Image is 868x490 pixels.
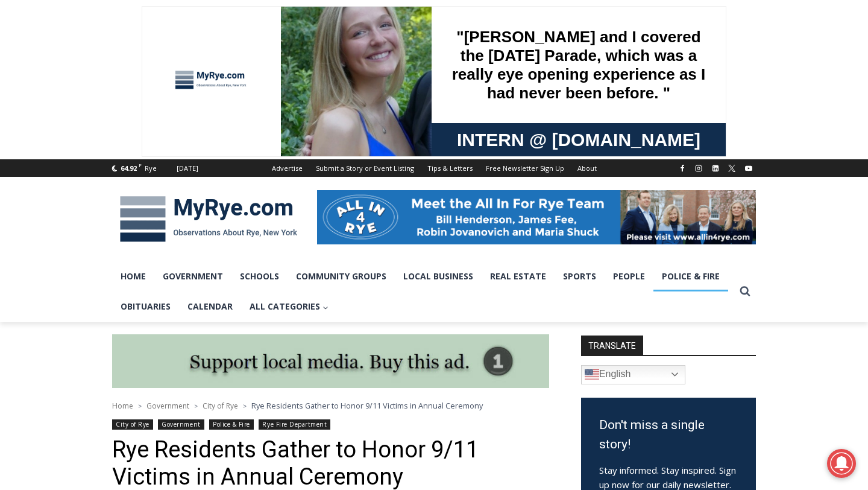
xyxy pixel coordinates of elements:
[741,161,756,176] a: YouTube
[708,161,723,176] a: Linkedin
[725,161,739,176] a: X
[265,159,309,177] a: Advertise
[139,162,142,168] span: F
[112,419,153,430] a: City of Rye
[259,419,330,430] a: Rye Fire Department
[179,291,241,322] a: Calendar
[241,291,337,322] button: Child menu of All Categories
[734,281,756,302] button: View Search Form
[288,261,395,291] a: Community Groups
[581,336,643,355] strong: TRANSLATE
[395,261,482,291] a: Local Business
[126,34,168,111] div: Two by Two Animal Haven & The Nature Company: The Wild World of Animals
[581,365,685,384] a: English
[479,159,571,177] a: Free Newsletter Sign Up
[134,114,137,126] div: /
[571,159,603,177] a: About
[146,401,189,411] a: Government
[605,261,653,291] a: People
[158,419,204,430] a: Government
[112,188,305,250] img: MyRye.com
[317,190,756,244] img: All in for Rye
[203,401,238,411] a: City of Rye
[251,400,483,411] span: Rye Residents Gather to Honor 9/11 Victims in Annual Ceremony
[154,261,231,291] a: Government
[231,261,288,291] a: Schools
[126,114,131,126] div: 6
[112,261,734,322] nav: Primary Navigation
[209,419,254,430] a: Police & Fire
[145,163,157,174] div: Rye
[140,114,146,126] div: 6
[112,261,154,291] a: Home
[112,401,133,411] a: Home
[1,120,174,150] a: [PERSON_NAME] Read Sanctuary Fall Fest: [DATE]
[138,402,142,410] span: >
[243,402,247,410] span: >
[555,261,605,291] a: Sports
[653,261,728,291] a: Police & Fire
[315,120,559,147] span: Intern @ [DOMAIN_NAME]
[10,121,154,149] h4: [PERSON_NAME] Read Sanctuary Fall Fest: [DATE]
[585,367,599,382] img: en
[421,159,479,177] a: Tips & Letters
[290,117,584,150] a: Intern @ [DOMAIN_NAME]
[121,164,137,173] span: 64.92
[304,1,570,117] div: "[PERSON_NAME] and I covered the [DATE] Parade, which was a really eye opening experience as I ha...
[112,399,549,412] nav: Breadcrumbs
[124,75,171,144] div: "clearly one of the favorites in the [GEOGRAPHIC_DATA] neighborhood"
[4,124,118,170] span: Open Tues. - Sun. [PHONE_NUMBER]
[599,416,738,454] h3: Don't miss a single story!
[309,159,421,177] a: Submit a Story or Event Listing
[1,121,121,150] a: Open Tues. - Sun. [PHONE_NUMBER]
[675,161,690,176] a: Facebook
[194,402,198,410] span: >
[265,159,603,177] nav: Secondary Navigation
[482,261,555,291] a: Real Estate
[691,161,706,176] a: Instagram
[177,163,198,174] div: [DATE]
[112,291,179,322] a: Obituaries
[112,334,549,389] img: support local media, buy this ad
